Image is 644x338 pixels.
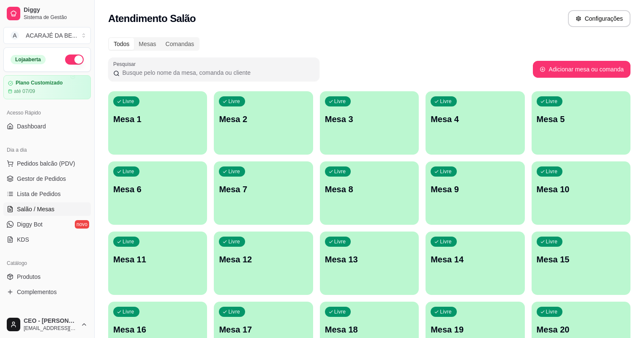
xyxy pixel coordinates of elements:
p: Livre [123,98,134,105]
label: Pesquisar [113,60,139,68]
p: Livre [334,98,346,105]
p: Mesa 4 [431,113,519,125]
div: Acesso Rápido [3,106,91,120]
p: Livre [228,168,240,175]
button: LivreMesa 8 [320,161,419,225]
span: Sistema de Gestão [24,14,87,21]
p: Livre [546,308,558,315]
span: Gestor de Pedidos [17,174,66,183]
button: LivreMesa 12 [214,232,313,295]
button: CEO - [PERSON_NAME][EMAIL_ADDRESS][DOMAIN_NAME] [3,314,91,335]
div: Dia a dia [3,143,91,157]
p: Livre [546,168,558,175]
button: Alterar Status [65,55,84,65]
button: Configurações [568,10,630,27]
a: Gestor de Pedidos [3,172,91,185]
p: Mesa 18 [325,324,414,335]
p: Livre [440,308,452,315]
a: Diggy Botnovo [3,218,91,231]
button: LivreMesa 5 [532,91,630,155]
div: Comandas [161,38,199,50]
p: Mesa 11 [113,253,202,265]
span: [EMAIL_ADDRESS][DOMAIN_NAME] [24,325,77,332]
a: DiggySistema de Gestão [3,3,91,24]
p: Mesa 8 [325,183,414,195]
p: Mesa 3 [325,113,414,125]
p: Mesa 20 [537,324,625,335]
a: KDS [3,233,91,246]
div: Catálogo [3,256,91,270]
button: LivreMesa 13 [320,232,419,295]
p: Livre [123,238,134,245]
article: até 07/09 [14,88,35,95]
span: Diggy Bot [17,220,43,229]
p: Mesa 14 [431,253,519,265]
button: LivreMesa 11 [108,232,207,295]
p: Livre [546,98,558,105]
p: Livre [334,238,346,245]
p: Mesa 15 [537,253,625,265]
a: Complementos [3,285,91,299]
p: Mesa 19 [431,324,519,335]
p: Mesa 7 [219,183,308,195]
a: Plano Customizadoaté 07/09 [3,75,91,99]
span: KDS [17,235,29,244]
div: ACARAJÉ DA BE ... [26,31,77,40]
span: Complementos [17,288,57,296]
button: Select a team [3,27,91,44]
p: Mesa 1 [113,113,202,125]
p: Livre [123,168,134,175]
button: LivreMesa 9 [426,161,524,225]
button: Pedidos balcão (PDV) [3,157,91,170]
button: Adicionar mesa ou comanda [533,61,630,78]
p: Mesa 2 [219,113,308,125]
span: Produtos [17,273,41,281]
button: LivreMesa 3 [320,91,419,155]
div: Mesas [134,38,161,50]
h2: Atendimento Salão [108,12,196,25]
span: Salão / Mesas [17,205,55,213]
a: Lista de Pedidos [3,187,91,201]
button: LivreMesa 10 [532,161,630,225]
a: Salão / Mesas [3,202,91,216]
button: LivreMesa 15 [532,232,630,295]
p: Livre [334,308,346,315]
p: Livre [228,98,240,105]
span: Pedidos balcão (PDV) [17,159,75,168]
input: Pesquisar [120,68,314,77]
button: LivreMesa 7 [214,161,313,225]
button: LivreMesa 14 [426,232,524,295]
p: Livre [440,238,452,245]
a: Produtos [3,270,91,283]
p: Mesa 17 [219,324,308,335]
p: Mesa 9 [431,183,519,195]
p: Livre [123,308,134,315]
p: Mesa 10 [537,183,625,195]
p: Livre [546,238,558,245]
p: Livre [228,308,240,315]
span: A [11,31,19,40]
p: Mesa 12 [219,253,308,265]
div: Todos [109,38,134,50]
button: LivreMesa 2 [214,91,313,155]
div: Loja aberta [11,55,46,64]
button: LivreMesa 6 [108,161,207,225]
button: LivreMesa 4 [426,91,524,155]
button: LivreMesa 1 [108,91,207,155]
article: Plano Customizado [16,80,63,86]
p: Livre [440,98,452,105]
p: Mesa 13 [325,253,414,265]
p: Livre [228,238,240,245]
span: CEO - [PERSON_NAME] [24,317,77,325]
span: Lista de Pedidos [17,190,61,198]
span: Dashboard [17,122,46,131]
p: Mesa 6 [113,183,202,195]
p: Livre [440,168,452,175]
p: Mesa 5 [537,113,625,125]
a: Dashboard [3,120,91,133]
p: Livre [334,168,346,175]
span: Diggy [24,6,87,14]
p: Mesa 16 [113,324,202,335]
